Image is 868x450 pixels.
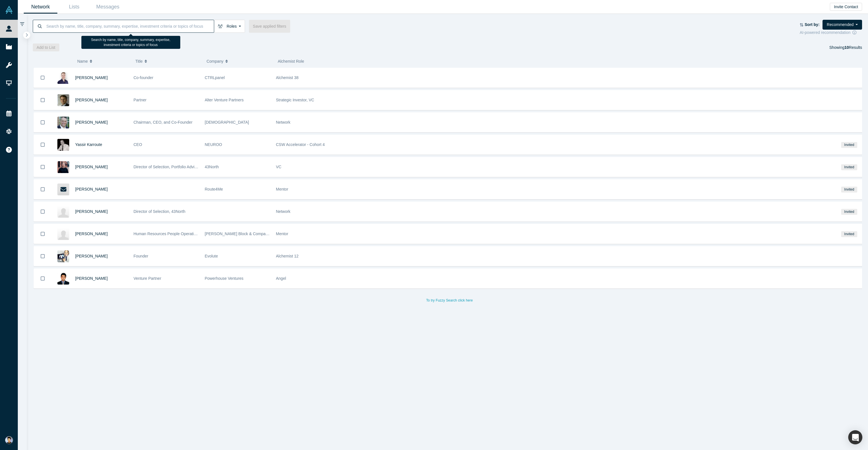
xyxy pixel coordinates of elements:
span: [PERSON_NAME] Block & Company, Inc. [205,231,278,236]
span: Mentor [276,187,288,191]
button: Bookmark [34,269,51,288]
a: [PERSON_NAME] [75,209,108,214]
button: Company [207,55,272,67]
a: [PERSON_NAME] [75,187,108,191]
button: Bookmark [34,157,51,177]
span: Angel [276,276,286,281]
span: Evolute [205,254,218,258]
button: Roles [214,20,245,33]
a: [PERSON_NAME] [75,254,108,258]
a: Yassir Karroute [75,142,102,147]
button: Bookmark [34,202,51,221]
span: Invited [841,231,857,237]
span: Invited [841,187,857,193]
img: Kate Karre's Profile Image [57,228,69,240]
img: Subhash Karri's Profile Image [57,273,69,285]
img: Alchemist Vault Logo [5,6,13,14]
span: CEO [134,142,142,147]
strong: Sort by: [805,22,820,27]
a: [PERSON_NAME] [75,120,108,124]
span: Founder [134,254,148,258]
button: Add to List [33,43,59,51]
span: VC [276,165,281,169]
span: Human Resources People Operations Leader [134,231,214,236]
span: Partner [134,98,147,102]
a: Lists [57,0,91,14]
a: Messages [91,0,125,14]
a: [PERSON_NAME] [75,75,108,80]
a: Network [24,0,57,14]
button: Title [135,55,201,67]
img: Max Karreth's Profile Image [57,72,69,84]
span: Alchemist Role [278,59,304,64]
span: Results [845,45,862,50]
img: Yassir Karroute's Profile Image [57,139,69,151]
img: Xiong Chang's Account [5,436,13,444]
div: Showing [829,43,862,51]
span: Network [276,120,290,124]
span: Co-founder [134,75,153,80]
span: Alter Venture Partners [205,98,244,102]
span: Director of Selection, Portfolio Advisor [134,165,200,169]
button: Bookmark [34,68,51,88]
span: Company [207,55,223,67]
div: AI-powered recommendation [800,30,862,36]
span: Network [276,209,290,214]
span: Director of Selection, 43North [134,209,186,214]
span: 43North [205,165,219,169]
span: CTRLpanel [205,75,225,80]
button: Bookmark [34,113,51,132]
span: Name [77,55,88,67]
a: [PERSON_NAME] [75,98,108,102]
span: Strategic Investor, VC [276,98,314,102]
img: Jeff Karras's Profile Image [57,94,69,106]
img: Rob Frohwein's Profile Image [57,117,69,128]
img: CJ Karrer's Profile Image [57,206,69,218]
a: [PERSON_NAME] [75,231,108,236]
span: NEUROO [205,142,222,147]
button: Invite Contact [830,3,862,11]
button: To try Fuzzy Search click here [422,297,477,304]
span: Title [135,55,143,67]
span: Mentor [276,231,288,236]
button: Bookmark [34,90,51,110]
strong: 10 [845,45,849,50]
span: Chairman, CEO, and Co-Founder [134,120,193,124]
button: Bookmark [34,180,51,199]
span: Powerhouse Ventures [205,276,244,281]
span: Invited [841,142,857,148]
img: Kristopher Francisco's Profile Image [57,250,69,262]
button: Bookmark [34,246,51,266]
button: Recommended [823,20,862,30]
img: CJ Karrer's Profile Image [57,161,69,173]
button: Bookmark [34,135,51,154]
a: [PERSON_NAME] [75,276,108,281]
button: Bookmark [34,224,51,244]
span: [DEMOGRAPHIC_DATA] [205,120,249,124]
span: Invited [841,209,857,215]
button: Name [77,55,129,67]
a: [PERSON_NAME] [75,165,108,169]
span: Route4Me [205,187,223,191]
input: Search by name, title, company, summary, expertise, investment criteria or topics of focus [46,19,214,33]
span: CSW Accelerator - Cohort 4 [276,142,325,147]
span: Invited [841,164,857,170]
button: Save applied filters [249,20,290,33]
span: Venture Partner [134,276,161,281]
span: Alchemist 12 [276,254,299,258]
span: Alchemist 38 [276,75,299,80]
